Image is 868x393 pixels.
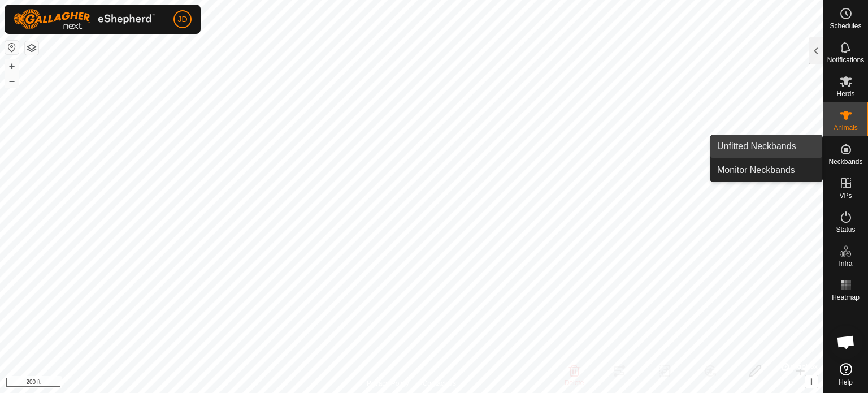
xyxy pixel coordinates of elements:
button: – [5,74,19,88]
span: Help [839,379,853,386]
div: Open chat [829,325,863,359]
a: Help [823,359,868,390]
button: + [5,59,19,73]
span: Notifications [827,57,864,63]
img: Gallagher Logo [14,9,155,29]
span: Heatmap [832,294,860,301]
a: Privacy Policy [367,378,409,388]
span: Monitor Neckbands [717,163,795,177]
button: Reset Map [5,41,19,54]
span: JD [177,14,187,25]
span: Herds [836,90,854,97]
button: Map Layers [25,41,38,55]
span: Unfitted Neckbands [717,140,796,153]
a: Monitor Neckbands [710,159,822,182]
a: Unfitted Neckbands [710,135,822,158]
span: Neckbands [828,158,862,165]
button: i [805,375,818,388]
span: i [810,377,813,386]
span: Infra [839,260,852,267]
span: Schedules [830,23,861,29]
span: Animals [834,124,858,131]
span: Status [836,226,855,233]
span: VPs [839,192,852,199]
a: Contact Us [423,378,456,388]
